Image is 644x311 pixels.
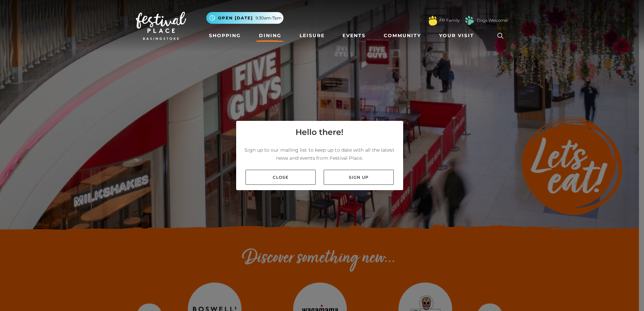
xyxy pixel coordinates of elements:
span: 9.30am-7pm [256,15,282,21]
a: Community [381,29,424,42]
a: Shopping [206,29,244,42]
p: Sign up to our mailing list to keep up to date with all the latest news and events from Festival ... [241,146,398,162]
a: FP Family [439,17,460,23]
a: Close [246,170,316,185]
span: Open [DATE] [218,15,253,21]
span: Your Visit [439,32,474,39]
a: Your Visit [436,29,480,42]
a: Dogs Welcome! [477,17,508,23]
button: Open [DATE] 9.30am-7pm [206,12,283,24]
a: Dining [256,29,284,42]
a: Events [340,29,368,42]
a: Leisure [297,29,327,42]
h4: Hello there! [296,126,343,138]
a: Sign up [324,170,394,185]
img: Festival Place Logo [136,12,186,40]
